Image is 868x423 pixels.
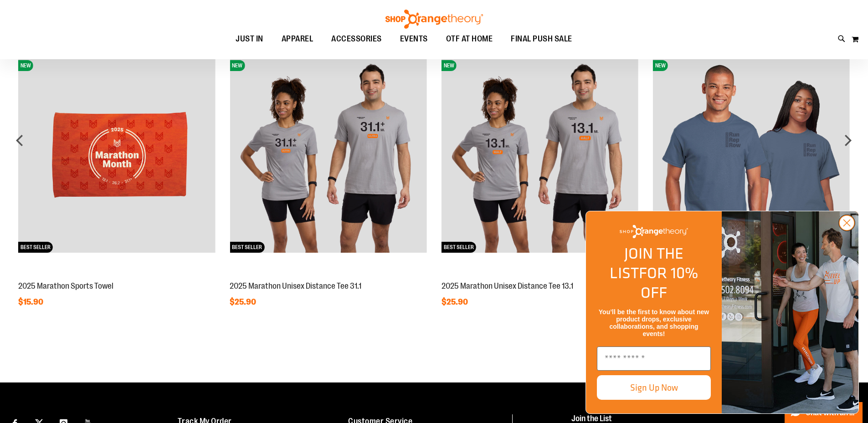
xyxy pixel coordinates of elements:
[400,29,428,49] span: EVENTS
[620,225,688,238] img: Shop Orangetheory
[226,29,272,50] a: JUST IN
[597,347,711,371] input: Enter email
[442,281,573,290] a: 2025 Marathon Unisex Distance Tee 13.1
[639,261,698,304] span: FOR 10% OFF
[442,60,457,71] span: NEW
[18,60,33,71] span: NEW
[838,214,855,231] button: Close dialog
[502,29,581,50] a: FINAL PUSH SALE
[576,202,868,423] div: FLYOUT Form
[599,308,709,337] span: You’ll be the first to know about new product drops, exclusive collaborations, and shopping events!
[442,271,638,279] a: 2025 Marathon Unisex Distance Tee 13.1NEWBEST SELLER
[331,29,382,49] span: ACCESSORIES
[272,29,323,50] a: APPAREL
[18,56,215,252] img: 2025 Marathon Sports Towel
[384,10,484,29] img: Shop Orangetheory
[722,211,858,413] img: Shop Orangtheory
[391,29,437,50] a: EVENTS
[230,242,264,253] span: BEST SELLER
[442,242,476,253] span: BEST SELLER
[653,60,668,71] span: NEW
[653,56,850,252] img: Unisex Ultra Cotton Tee
[18,271,215,279] a: 2025 Marathon Sports TowelNEWBEST SELLER
[597,375,711,400] button: Sign Up Now
[282,29,313,49] span: APPAREL
[230,281,361,290] a: 2025 Marathon Unisex Distance Tee 31.1
[442,56,638,252] img: 2025 Marathon Unisex Distance Tee 13.1
[18,242,53,253] span: BEST SELLER
[18,297,45,306] span: $15.90
[236,29,263,49] span: JUST IN
[610,242,683,284] span: JOIN THE LIST
[446,29,493,49] span: OTF AT HOME
[18,281,113,290] a: 2025 Marathon Sports Towel
[230,271,426,279] a: 2025 Marathon Unisex Distance Tee 31.1NEWBEST SELLER
[442,297,469,306] span: $25.90
[230,297,257,306] span: $25.90
[230,56,426,252] img: 2025 Marathon Unisex Distance Tee 31.1
[437,29,502,50] a: OTF AT HOME
[511,29,572,49] span: FINAL PUSH SALE
[11,131,29,149] div: prev
[322,29,391,50] a: ACCESSORIES
[839,131,857,149] div: next
[230,60,245,71] span: NEW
